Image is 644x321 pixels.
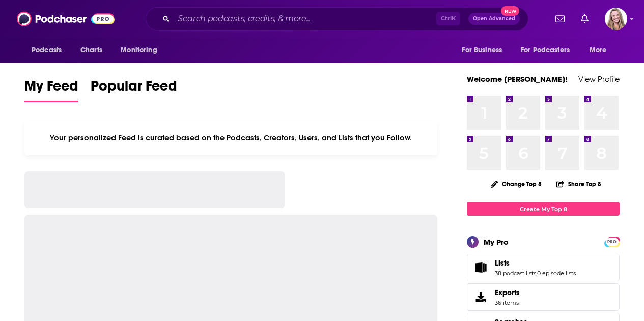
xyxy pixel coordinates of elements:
a: Show notifications dropdown [577,10,593,27]
button: open menu [455,41,515,60]
span: Exports [495,288,520,297]
button: open menu [114,41,170,60]
span: Lists [495,258,510,268]
span: For Business [462,43,502,57]
a: Lists [495,258,576,268]
a: My Feed [24,77,78,102]
a: 38 podcast lists [495,270,536,277]
a: Popular Feed [91,77,177,102]
span: Lists [467,254,620,281]
span: 36 items [495,299,520,306]
span: Charts [80,43,102,57]
span: My Feed [24,77,78,101]
span: Logged in as KirstinPitchPR [605,8,627,30]
button: open menu [24,41,75,60]
button: Open AdvancedNew [468,13,520,25]
span: , [536,270,537,277]
div: Your personalized Feed is curated based on the Podcasts, Creators, Users, and Lists that you Follow. [24,121,437,155]
span: Open Advanced [473,16,515,21]
button: Show profile menu [605,8,627,30]
div: Search podcasts, credits, & more... [146,7,528,31]
span: Ctrl K [436,12,460,25]
span: New [501,6,519,16]
img: Podchaser - Follow, Share and Rate Podcasts [17,9,115,28]
span: Exports [470,290,491,304]
span: Monitoring [121,43,157,57]
span: Podcasts [32,43,62,57]
button: Change Top 8 [485,178,548,190]
a: Exports [467,283,620,311]
span: Popular Feed [91,77,177,101]
button: open menu [514,41,584,60]
button: Share Top 8 [556,174,602,194]
a: Show notifications dropdown [551,10,569,27]
input: Search podcasts, credits, & more... [174,11,436,27]
a: Lists [470,260,491,275]
img: User Profile [605,8,627,30]
a: Charts [74,41,108,60]
a: Welcome [PERSON_NAME]! [467,74,568,84]
a: 0 episode lists [537,270,576,277]
div: My Pro [484,237,509,247]
a: Create My Top 8 [467,202,620,216]
a: View Profile [578,74,620,84]
span: For Podcasters [521,43,570,57]
button: open menu [582,41,620,60]
span: PRO [606,238,618,246]
span: More [590,43,607,57]
a: PRO [606,238,618,245]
